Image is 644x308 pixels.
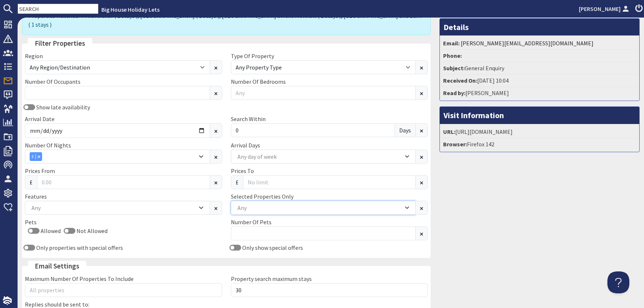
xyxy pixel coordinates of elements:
label: Maximum Number Of Properties To Include [25,275,134,282]
label: Number Of Bedrooms [231,78,286,85]
li: Firefox 142 [442,138,637,150]
div: Any day of week [236,153,403,161]
strong: Browser: [443,140,467,148]
div: Properties Matched: 4 The Anchor ( 1 stays ), [GEOGRAPHIC_DATA] ( 1 stays ), [GEOGRAPHIC_DATA] on... [22,5,431,35]
a: [PERSON_NAME] [579,4,631,13]
h3: Visit Information [440,107,639,124]
input: All properties [25,283,222,297]
input: 7 [231,123,395,137]
label: Property search maximum stays [231,275,312,282]
div: Combobox [25,150,210,164]
h3: Details [440,19,639,35]
div: Any [236,204,403,212]
label: Only show special offers [241,244,303,251]
div: Combobox [231,201,416,215]
li: [PERSON_NAME] [442,87,637,99]
div: 3 [30,153,35,160]
label: Region [25,52,43,60]
div: Combobox [231,150,416,164]
label: Arrival Date [25,115,55,123]
strong: Email: [443,40,460,47]
label: Number Of Occupants [25,78,80,85]
span: £ [25,175,37,189]
label: Search Within [231,115,266,123]
strong: Received On: [443,77,477,84]
input: 0.00 [37,175,210,189]
input: Any [231,86,416,100]
label: Pets [25,218,37,226]
label: Replies should be sent to: [25,301,89,308]
label: Selected Properties Only [231,193,293,200]
label: Allowed [40,227,61,234]
li: [URL][DOMAIN_NAME] [442,126,637,138]
span: £ [231,175,243,189]
label: Features [25,193,47,200]
span: Days [394,123,416,137]
strong: URL: [443,128,455,135]
li: General Enquiry [442,62,637,75]
iframe: Toggle Customer Support [607,271,629,293]
a: [PERSON_NAME][EMAIL_ADDRESS][DOMAIN_NAME] [461,40,594,47]
legend: Filter Properties [28,38,92,49]
label: Number Of Pets [231,218,272,226]
label: Show late availability [35,104,90,111]
label: Number Of Nights [25,142,71,149]
input: SEARCH [18,4,98,14]
strong: Read by: [443,89,465,97]
label: Prices From [25,167,55,174]
label: Arrival Days [231,142,260,149]
li: [DATE] 10:04 [442,75,637,87]
a: Big House Holiday Lets [101,6,160,13]
strong: Subject: [443,64,465,72]
input: No limit [243,175,416,189]
img: staytech_i_w-64f4e8e9ee0a9c174fd5317b4b171b261742d2d393467e5bdba4413f4f884c10.svg [3,296,12,305]
div: Combobox [25,201,210,215]
div: Any [30,204,197,212]
label: Only properties with special offers [35,244,123,251]
span: translation missing: en.email_settings [35,262,79,270]
strong: Phone: [443,52,462,59]
label: Not Allowed [75,227,108,234]
label: Prices To [231,167,254,174]
label: Type Of Property [231,52,274,60]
